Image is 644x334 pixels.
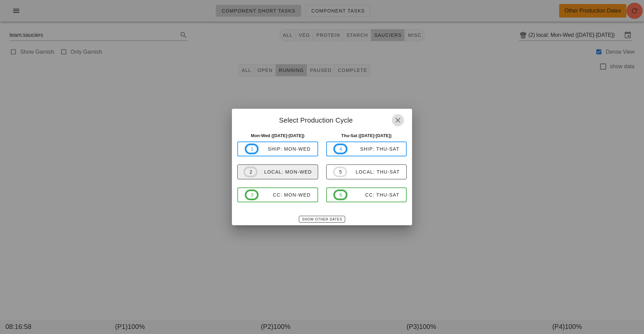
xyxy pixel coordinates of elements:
div: local: Mon-Wed [258,169,312,175]
span: 2 [249,168,252,176]
span: 1 [251,145,253,153]
button: 2local: Mon-Wed [237,164,318,179]
span: Show Other Dates [302,217,342,221]
button: 1ship: Mon-Wed [237,142,318,156]
div: Select Production Cycle [232,109,412,130]
div: ship: Mon-Wed [259,146,311,152]
button: 6CC: Thu-Sat [326,187,407,202]
div: ship: Thu-Sat [348,146,400,152]
button: 3CC: Mon-Wed [237,187,318,202]
div: local: Thu-Sat [347,169,400,175]
div: CC: Thu-Sat [348,192,400,198]
button: Show Other Dates [299,216,345,223]
strong: Mon-Wed ([DATE]-[DATE]) [251,133,305,138]
button: 4ship: Thu-Sat [326,142,407,156]
span: 4 [339,145,342,153]
span: 3 [251,191,253,199]
strong: Thu-Sat ([DATE]-[DATE]) [341,133,391,138]
div: CC: Mon-Wed [259,192,311,198]
button: 5local: Thu-Sat [326,164,407,179]
span: 5 [339,168,341,176]
span: 6 [339,191,342,199]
